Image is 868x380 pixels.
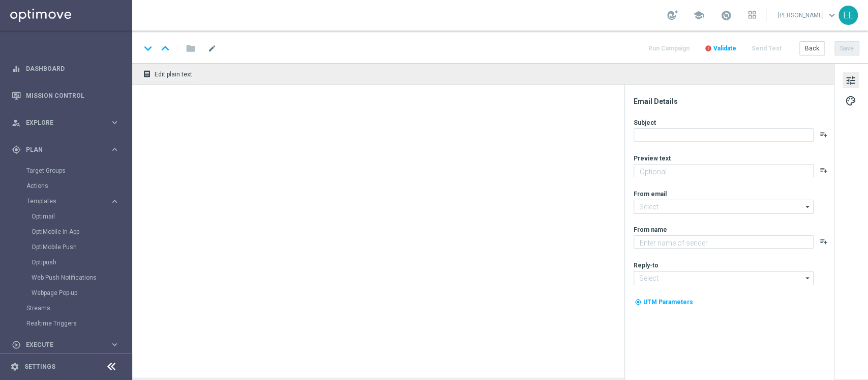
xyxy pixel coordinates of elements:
div: Webpage Pop-up [32,285,131,301]
i: keyboard_arrow_right [110,118,119,127]
label: Preview text [634,154,671,162]
a: Web Push Notifications [32,274,106,282]
div: Web Push Notifications [32,270,131,285]
a: Streams [26,304,106,312]
button: error Validate [703,42,738,56]
a: OptiMobile Push [32,243,106,251]
i: my_location [635,298,642,306]
a: Optipush [32,258,106,266]
button: person_search Explore keyboard_arrow_right [11,119,120,127]
button: palette [843,92,859,108]
a: Mission Control [26,82,119,109]
i: keyboard_arrow_right [110,340,119,349]
i: error [705,45,712,52]
button: my_location UTM Parameters [634,296,694,308]
label: Subject [634,119,656,127]
div: Realtime Triggers [26,316,131,331]
i: keyboard_arrow_up [158,41,173,56]
button: tune [843,72,859,88]
i: arrow_drop_down [803,272,813,285]
div: Target Groups [26,163,131,178]
i: receipt [143,70,151,78]
div: EE [839,6,858,25]
div: Optipush [32,255,131,270]
span: Explore [26,120,110,126]
i: arrow_drop_down [803,200,813,213]
i: keyboard_arrow_right [110,145,119,154]
span: palette [845,94,856,107]
div: Templates [27,198,110,204]
a: [PERSON_NAME]keyboard_arrow_down [777,8,839,23]
a: OptiMobile In-App [32,228,106,236]
button: Mission Control [11,92,120,100]
button: Save [834,41,859,56]
button: playlist_add [820,166,828,174]
label: From name [634,226,667,234]
button: equalizer Dashboard [11,65,120,73]
span: Validate [713,45,736,52]
input: Select [634,200,814,214]
span: Execute [26,342,110,348]
i: settings [10,362,19,371]
button: Templates keyboard_arrow_right [26,197,120,205]
span: Plan [26,147,110,153]
span: UTM Parameters [643,298,693,306]
button: play_circle_outline Execute keyboard_arrow_right [11,341,120,349]
i: keyboard_arrow_down [140,41,156,56]
div: OptiMobile In-App [32,224,131,239]
i: play_circle_outline [12,340,21,349]
div: Mission Control [12,82,119,109]
span: school [693,10,704,21]
div: Plan [12,145,110,154]
div: OptiMobile Push [32,239,131,255]
label: Reply-to [634,261,659,269]
a: Realtime Triggers [26,319,106,328]
div: Actions [26,178,131,194]
button: Back [799,41,825,56]
div: Optimail [32,209,131,224]
div: Templates [26,194,131,301]
input: Select [634,271,814,285]
i: keyboard_arrow_right [110,197,119,206]
div: Explore [12,118,110,127]
span: keyboard_arrow_down [826,10,837,21]
div: Dashboard [12,55,119,82]
div: Email Details [634,97,833,106]
a: Settings [24,364,55,370]
a: Optimail [32,212,106,221]
a: Actions [26,182,106,190]
button: playlist_add [820,130,828,139]
i: person_search [12,118,21,127]
a: Webpage Pop-up [32,289,106,297]
a: Dashboard [26,55,119,82]
label: From email [634,190,667,198]
button: playlist_add [820,237,828,246]
i: gps_fixed [12,145,21,154]
button: receipt Edit plain text [140,67,197,80]
i: equalizer [12,64,21,73]
span: Templates [27,198,100,204]
a: Target Groups [26,167,106,175]
span: tune [845,74,856,87]
div: Execute [12,340,110,349]
span: mode_edit [207,44,217,53]
div: Streams [26,301,131,316]
button: gps_fixed Plan keyboard_arrow_right [11,146,120,154]
span: Edit plain text [155,71,192,78]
